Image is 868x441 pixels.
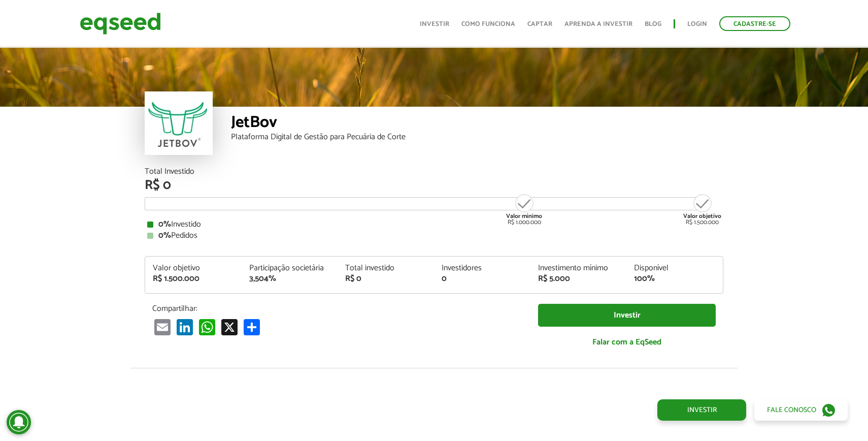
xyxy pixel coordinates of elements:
[442,275,523,283] div: 0
[158,229,171,242] strong: 0%
[505,193,543,226] div: R$ 1.000.000
[80,10,161,37] img: EqSeed
[564,21,632,27] a: Aprenda a investir
[145,179,723,192] div: R$ 0
[242,319,262,335] a: Compartilhar
[634,264,715,272] div: Disponível
[152,304,523,313] p: Compartilhar:
[538,275,619,283] div: R$ 5.000
[683,193,721,226] div: R$ 1.500.000
[506,211,542,221] strong: Valor mínimo
[231,114,723,133] div: JetBov
[687,21,707,27] a: Login
[147,232,721,240] div: Pedidos
[420,21,449,27] a: Investir
[153,275,234,283] div: R$ 1.500.000
[538,304,716,327] a: Investir
[249,264,330,272] div: Participação societária
[145,168,723,176] div: Total Investido
[175,319,195,335] a: LinkedIn
[634,275,715,283] div: 100%
[754,399,848,421] a: Fale conosco
[345,275,426,283] div: R$ 0
[538,264,619,272] div: Investimento mínimo
[152,319,173,335] a: Email
[538,332,716,353] a: Falar com a EqSeed
[197,319,217,335] a: WhatsApp
[657,399,746,421] a: Investir
[249,275,330,283] div: 3,504%
[527,21,552,27] a: Captar
[219,319,240,335] a: X
[231,133,723,141] div: Plataforma Digital de Gestão para Pecuária de Corte
[442,264,523,272] div: Investidores
[645,21,661,27] a: Blog
[345,264,426,272] div: Total investido
[153,264,234,272] div: Valor objetivo
[461,21,515,27] a: Como funciona
[158,217,171,231] strong: 0%
[147,220,721,229] div: Investido
[719,16,790,31] a: Cadastre-se
[683,211,721,221] strong: Valor objetivo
